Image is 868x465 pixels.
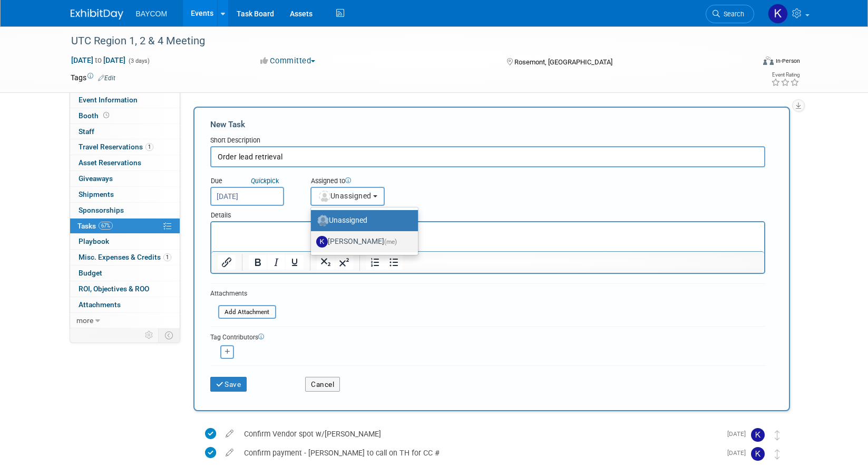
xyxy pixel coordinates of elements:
[163,253,171,261] span: 1
[71,55,126,65] span: [DATE] [DATE]
[318,192,372,200] span: Unassigned
[79,253,171,261] span: Misc. Expenses & Credits
[210,206,765,221] div: Details
[70,313,180,328] a: more
[70,171,180,186] a: Giveaways
[210,176,295,187] div: Due
[101,111,111,119] span: Booth not reserved yet
[70,124,180,139] a: Staff
[210,289,276,298] div: Attachments
[249,255,267,270] button: Bold
[385,255,403,270] button: Bullet list
[79,127,94,136] span: Staff
[720,10,744,18] span: Search
[257,55,319,67] button: Committed
[67,32,738,51] div: UTC Region 1, 2 & 4 Meeting
[71,72,115,83] td: Tags
[79,284,149,293] span: ROI, Objectives & ROO
[239,425,721,443] div: Confirm Vendor spot w/[PERSON_NAME]
[305,377,340,392] button: Cancel
[751,447,765,461] img: Kayla Novak
[220,429,239,439] a: edit
[70,203,180,218] a: Sponsorships
[210,119,765,130] div: New Task
[79,269,102,277] span: Budget
[79,111,111,120] span: Booth
[79,174,113,183] span: Giveaways
[70,219,180,234] a: Tasks67%
[76,316,93,325] span: more
[692,55,801,71] div: Event Format
[79,96,138,104] span: Event Information
[79,158,141,167] span: Asset Reservations
[128,58,150,64] span: (3 days)
[70,139,180,155] a: Travel Reservations1
[727,430,751,438] span: [DATE]
[136,10,168,18] span: BAYCOM
[220,448,239,458] a: edit
[77,222,113,230] span: Tasks
[98,74,115,82] a: Edit
[71,9,123,20] img: ExhibitDay
[70,234,180,249] a: Playbook
[210,187,284,206] input: Due Date
[79,206,124,214] span: Sponsorships
[79,190,114,198] span: Shipments
[751,428,765,442] img: Kayla Novak
[70,281,180,297] a: ROI, Objectives & ROO
[514,58,612,66] span: Rosemont, [GEOGRAPHIC_DATA]
[775,430,780,440] i: Move task
[249,176,281,185] a: Quickpick
[70,92,180,108] a: Event Information
[310,176,437,187] div: Assigned to
[763,56,774,65] img: Format-Inperson.png
[316,212,407,229] label: Unassigned
[79,237,109,245] span: Playbook
[218,255,236,270] button: Insert/edit link
[211,222,764,251] iframe: Rich Text Area
[317,255,335,270] button: Subscript
[79,300,121,309] span: Attachments
[145,143,153,151] span: 1
[384,238,397,245] span: (me)
[70,250,180,265] a: Misc. Expenses & Credits1
[79,143,153,151] span: Travel Reservations
[771,72,799,78] div: Event Rating
[239,444,721,462] div: Confirm payment - [PERSON_NAME] to call on TH for CC #
[93,56,103,64] span: to
[210,331,765,342] div: Tag Contributors
[727,449,751,457] span: [DATE]
[158,328,180,342] td: Toggle Event Tabs
[267,255,285,270] button: Italic
[316,233,407,250] label: [PERSON_NAME]
[706,5,754,23] a: Search
[768,4,788,24] img: Kayla Novak
[316,236,328,248] img: K.jpg
[335,255,353,270] button: Superscript
[99,222,113,230] span: 67%
[310,187,385,206] button: Unassigned
[70,297,180,312] a: Attachments
[775,57,800,65] div: In-Person
[251,177,267,185] i: Quick
[317,215,329,226] img: Unassigned-User-Icon.png
[210,146,765,167] input: Name of task or a short description
[70,187,180,202] a: Shipments
[70,108,180,124] a: Booth
[210,136,765,146] div: Short Description
[70,155,180,170] a: Asset Reservations
[775,449,780,459] i: Move task
[366,255,384,270] button: Numbered list
[210,377,247,392] button: Save
[140,328,159,342] td: Personalize Event Tab Strip
[70,265,180,281] a: Budget
[286,255,304,270] button: Underline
